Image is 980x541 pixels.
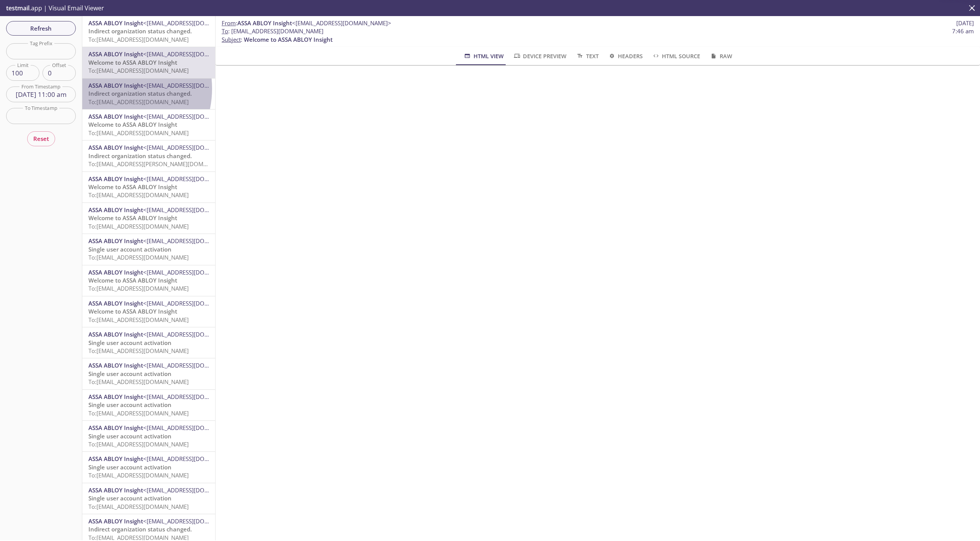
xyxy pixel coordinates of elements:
[88,152,192,160] span: Indirect organization status changed.
[82,141,215,171] div: ASSA ABLOY Insight<[EMAIL_ADDRESS][DOMAIN_NAME]>Indirect organization status changed.To:[EMAIL_AD...
[463,51,503,61] span: HTML View
[82,327,215,358] div: ASSA ABLOY Insight<[EMAIL_ADDRESS][DOMAIN_NAME]>Single user account activationTo:[EMAIL_ADDRESS][...
[88,517,143,525] span: ASSA ABLOY Insight
[709,51,732,61] span: Raw
[82,390,215,420] div: ASSA ABLOY Insight<[EMAIL_ADDRESS][DOMAIN_NAME]>Single user account activationTo:[EMAIL_ADDRESS][...
[27,131,55,146] button: Reset
[82,16,215,47] div: ASSA ABLOY Insight<[EMAIL_ADDRESS][DOMAIN_NAME]>Indirect organization status changed.To:[EMAIL_AD...
[88,19,143,27] span: ASSA ABLOY Insight
[88,424,143,431] span: ASSA ABLOY Insight
[143,50,242,58] span: <[EMAIL_ADDRESS][DOMAIN_NAME]>
[88,36,189,43] span: To: [EMAIL_ADDRESS][DOMAIN_NAME]
[88,307,177,315] span: Welcome to ASSA ABLOY Insight
[82,421,215,451] div: ASSA ABLOY Insight<[EMAIL_ADDRESS][DOMAIN_NAME]>Single user account activationTo:[EMAIL_ADDRESS][...
[88,347,189,355] span: To: [EMAIL_ADDRESS][DOMAIN_NAME]
[652,51,700,61] span: HTML Source
[88,455,143,463] span: ASSA ABLOY Insight
[88,253,189,261] span: To: [EMAIL_ADDRESS][DOMAIN_NAME]
[88,67,189,74] span: To: [EMAIL_ADDRESS][DOMAIN_NAME]
[608,51,643,61] span: Headers
[88,284,189,292] span: To: [EMAIL_ADDRESS][DOMAIN_NAME]
[576,51,598,61] span: Text
[952,27,974,35] span: 7:46 am
[82,203,215,234] div: ASSA ABLOY Insight<[EMAIL_ADDRESS][DOMAIN_NAME]>Welcome to ASSA ABLOY InsightTo:[EMAIL_ADDRESS][D...
[143,517,242,525] span: <[EMAIL_ADDRESS][DOMAIN_NAME]>
[88,98,189,106] span: To: [EMAIL_ADDRESS][DOMAIN_NAME]
[88,160,233,168] span: To: [EMAIL_ADDRESS][PERSON_NAME][DOMAIN_NAME]
[88,440,189,448] span: To: [EMAIL_ADDRESS][DOMAIN_NAME]
[143,144,242,151] span: <[EMAIL_ADDRESS][DOMAIN_NAME]>
[244,36,333,43] span: Welcome to ASSA ABLOY Insight
[82,78,215,109] div: ASSA ABLOY Insight<[EMAIL_ADDRESS][DOMAIN_NAME]>Indirect organization status changed.To:[EMAIL_AD...
[237,19,292,27] span: ASSA ABLOY Insight
[88,191,189,199] span: To: [EMAIL_ADDRESS][DOMAIN_NAME]
[143,82,242,89] span: <[EMAIL_ADDRESS][DOMAIN_NAME]>
[222,19,391,27] span: :
[88,370,171,378] span: Single user account activation
[6,21,76,36] button: Refresh
[143,19,242,27] span: <[EMAIL_ADDRESS][DOMAIN_NAME]>
[82,483,215,514] div: ASSA ABLOY Insight<[EMAIL_ADDRESS][DOMAIN_NAME]>Single user account activationTo:[EMAIL_ADDRESS][...
[82,110,215,140] div: ASSA ABLOY Insight<[EMAIL_ADDRESS][DOMAIN_NAME]>Welcome to ASSA ABLOY InsightTo:[EMAIL_ADDRESS][D...
[88,525,192,533] span: Indirect organization status changed.
[143,424,242,431] span: <[EMAIL_ADDRESS][DOMAIN_NAME]>
[88,50,143,58] span: ASSA ABLOY Insight
[143,393,242,400] span: <[EMAIL_ADDRESS][DOMAIN_NAME]>
[143,330,242,338] span: <[EMAIL_ADDRESS][DOMAIN_NAME]>
[88,113,143,120] span: ASSA ABLOY Insight
[33,134,49,144] span: Reset
[88,276,177,284] span: Welcome to ASSA ABLOY Insight
[143,268,242,276] span: <[EMAIL_ADDRESS][DOMAIN_NAME]>
[143,486,242,494] span: <[EMAIL_ADDRESS][DOMAIN_NAME]>
[88,401,171,409] span: Single user account activation
[88,299,143,307] span: ASSA ABLOY Insight
[12,23,70,33] span: Refresh
[222,19,236,27] span: From
[88,339,171,347] span: Single user account activation
[88,214,177,222] span: Welcome to ASSA ABLOY Insight
[88,378,189,386] span: To: [EMAIL_ADDRESS][DOMAIN_NAME]
[88,90,192,97] span: Indirect organization status changed.
[88,129,189,137] span: To: [EMAIL_ADDRESS][DOMAIN_NAME]
[143,175,242,183] span: <[EMAIL_ADDRESS][DOMAIN_NAME]>
[88,409,189,417] span: To: [EMAIL_ADDRESS][DOMAIN_NAME]
[88,82,143,89] span: ASSA ABLOY Insight
[88,486,143,494] span: ASSA ABLOY Insight
[88,27,192,35] span: Indirect organization status changed.
[222,27,974,44] p: :
[513,51,567,61] span: Device Preview
[82,234,215,265] div: ASSA ABLOY Insight<[EMAIL_ADDRESS][DOMAIN_NAME]>Single user account activationTo:[EMAIL_ADDRESS][...
[88,471,189,479] span: To: [EMAIL_ADDRESS][DOMAIN_NAME]
[88,59,177,66] span: Welcome to ASSA ABLOY Insight
[82,265,215,296] div: ASSA ABLOY Insight<[EMAIL_ADDRESS][DOMAIN_NAME]>Welcome to ASSA ABLOY InsightTo:[EMAIL_ADDRESS][D...
[143,206,242,214] span: <[EMAIL_ADDRESS][DOMAIN_NAME]>
[82,296,215,327] div: ASSA ABLOY Insight<[EMAIL_ADDRESS][DOMAIN_NAME]>Welcome to ASSA ABLOY InsightTo:[EMAIL_ADDRESS][D...
[88,432,171,440] span: Single user account activation
[88,503,189,510] span: To: [EMAIL_ADDRESS][DOMAIN_NAME]
[222,27,228,35] span: To
[88,222,189,230] span: To: [EMAIL_ADDRESS][DOMAIN_NAME]
[82,47,215,78] div: ASSA ABLOY Insight<[EMAIL_ADDRESS][DOMAIN_NAME]>Welcome to ASSA ABLOY InsightTo:[EMAIL_ADDRESS][D...
[88,175,143,183] span: ASSA ABLOY Insight
[88,245,171,253] span: Single user account activation
[6,4,29,12] span: testmail
[143,361,242,369] span: <[EMAIL_ADDRESS][DOMAIN_NAME]>
[88,237,143,245] span: ASSA ABLOY Insight
[88,206,143,214] span: ASSA ABLOY Insight
[88,494,171,502] span: Single user account activation
[82,452,215,482] div: ASSA ABLOY Insight<[EMAIL_ADDRESS][DOMAIN_NAME]>Single user account activationTo:[EMAIL_ADDRESS][...
[88,463,171,471] span: Single user account activation
[222,27,323,35] span: : [EMAIL_ADDRESS][DOMAIN_NAME]
[88,361,143,369] span: ASSA ABLOY Insight
[82,358,215,389] div: ASSA ABLOY Insight<[EMAIL_ADDRESS][DOMAIN_NAME]>Single user account activationTo:[EMAIL_ADDRESS][...
[88,183,177,191] span: Welcome to ASSA ABLOY Insight
[88,393,143,400] span: ASSA ABLOY Insight
[143,299,242,307] span: <[EMAIL_ADDRESS][DOMAIN_NAME]>
[88,268,143,276] span: ASSA ABLOY Insight
[143,237,242,245] span: <[EMAIL_ADDRESS][DOMAIN_NAME]>
[143,455,242,463] span: <[EMAIL_ADDRESS][DOMAIN_NAME]>
[88,330,143,338] span: ASSA ABLOY Insight
[292,19,391,27] span: <[EMAIL_ADDRESS][DOMAIN_NAME]>
[222,36,241,43] span: Subject
[82,172,215,203] div: ASSA ABLOY Insight<[EMAIL_ADDRESS][DOMAIN_NAME]>Welcome to ASSA ABLOY InsightTo:[EMAIL_ADDRESS][D...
